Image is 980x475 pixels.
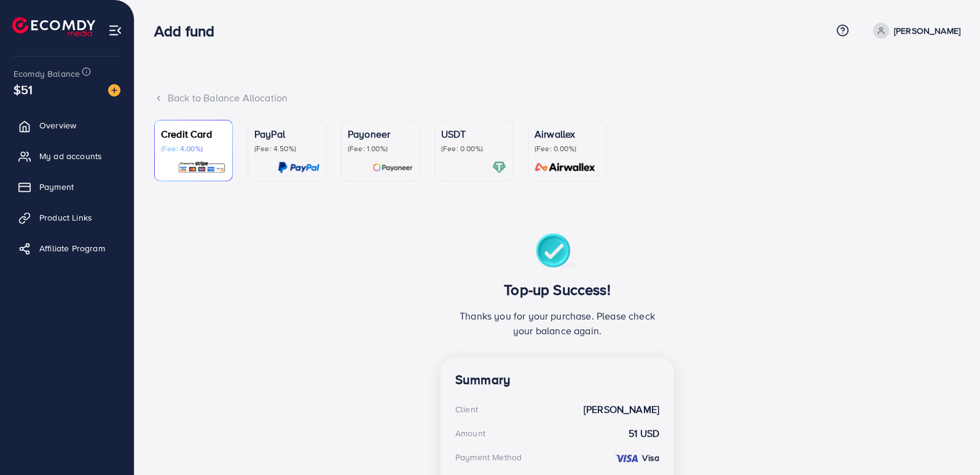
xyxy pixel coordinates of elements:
p: (Fee: 4.50%) [254,144,319,154]
p: Thanks you for your purchase. Please check your balance again. [455,308,659,338]
img: card [372,160,413,175]
iframe: Chat [928,420,971,466]
img: menu [108,23,122,37]
strong: 51 USD [629,426,659,441]
a: [PERSON_NAME] [868,23,960,39]
p: Payoneer [348,127,413,141]
strong: Visa [642,452,659,464]
a: My ad accounts [9,144,125,168]
p: (Fee: 0.00%) [535,144,600,154]
div: Payment Method [455,451,522,463]
p: Credit Card [161,127,226,141]
span: My ad accounts [39,150,102,162]
h4: Summary [455,372,659,388]
p: (Fee: 4.00%) [161,144,226,154]
div: Back to Balance Allocation [154,91,960,105]
a: Affiliate Program [9,236,125,261]
img: card [531,160,600,175]
div: Client [455,403,478,415]
img: credit [614,453,639,463]
span: $51 [14,80,33,98]
p: [PERSON_NAME] [894,23,960,38]
img: card [492,160,506,175]
p: (Fee: 1.00%) [348,144,413,154]
p: (Fee: 0.00%) [441,144,506,154]
div: Amount [455,427,485,439]
a: Overview [9,113,125,138]
img: image [108,84,120,96]
img: card [278,160,319,175]
img: logo [12,17,95,36]
span: Overview [39,119,76,132]
a: Product Links [9,205,125,230]
p: PayPal [254,127,319,141]
img: card [178,160,226,175]
h3: Top-up Success! [455,281,659,299]
strong: [PERSON_NAME] [584,402,659,417]
span: Ecomdy Balance [14,68,80,80]
p: USDT [441,127,506,141]
span: Product Links [39,211,92,224]
span: Affiliate Program [39,242,105,254]
span: Payment [39,181,74,193]
h3: Add fund [154,22,224,40]
p: Airwallex [535,127,600,141]
a: Payment [9,175,125,199]
img: success [536,234,579,271]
